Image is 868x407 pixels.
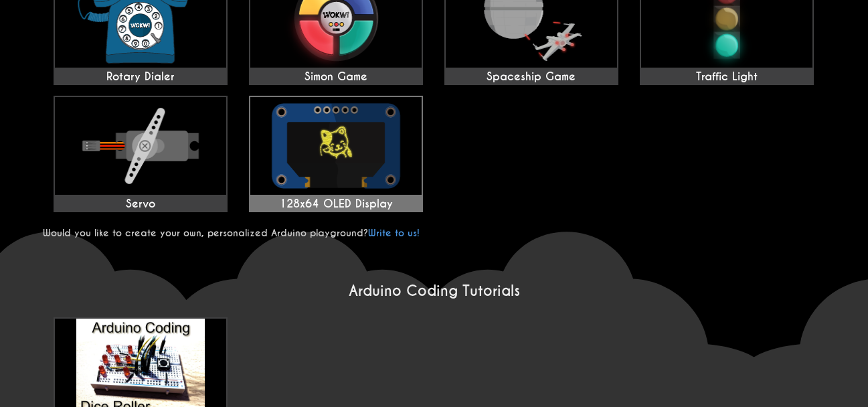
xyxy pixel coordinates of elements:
a: Write to us! [368,227,420,239]
a: 128x64 OLED Display [249,96,423,212]
a: Servo [54,96,228,212]
div: 128x64 OLED Display [250,197,422,211]
h2: Arduino Coding Tutorials [43,282,826,300]
div: Spaceship Game [446,70,617,84]
div: Traffic Light [641,70,812,84]
p: Would you like to create your own, personalized Arduino playground? [43,227,826,239]
img: Servo [55,97,226,195]
img: 128x64 OLED Display [250,97,422,195]
div: Simon Game [250,70,422,84]
div: Rotary Dialer [55,70,226,84]
div: Servo [55,197,226,211]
